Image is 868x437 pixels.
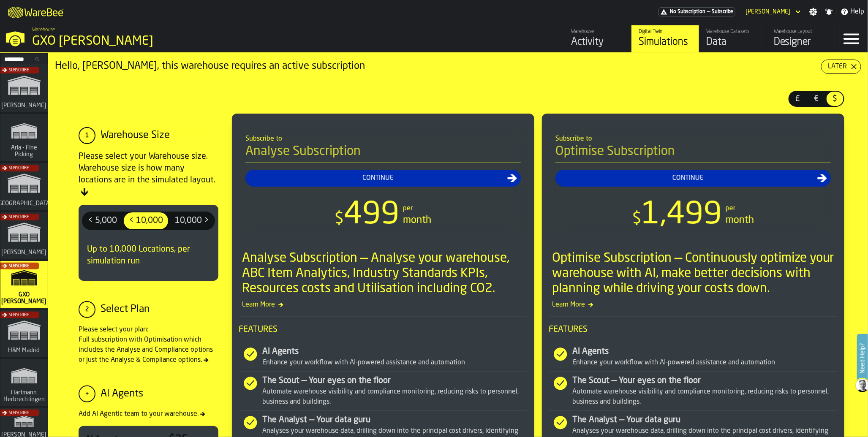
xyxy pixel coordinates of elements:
[0,212,48,261] a: link-to-/wh/i/1653e8cc-126b-480f-9c47-e01e76aa4a88/simulations
[827,92,844,106] div: thumb
[335,211,344,228] span: $
[555,170,831,187] button: button-Continue
[706,29,760,35] div: Warehouse Datasets
[262,346,528,358] div: AI Agents
[169,212,215,230] label: button-switch-multi-10,000 >
[822,8,837,16] label: button-toggle-Notifications
[0,114,48,163] a: link-to-/wh/i/48cbecf7-1ea2-4bc9-a439-03d5b66e1a58/simulations
[549,300,838,310] span: Learn More
[249,173,507,183] div: Continue
[572,387,838,407] div: Automate warehouse visibility and compliance monitoring, reducing risks to personnel, business an...
[55,60,821,73] div: Hello, [PERSON_NAME], this warehouse requires an active subscription
[572,358,838,368] div: Enhance your workflow with AI-powered assistance and automation
[84,214,120,228] span: < 5,000
[571,35,625,49] div: Activity
[82,237,215,274] div: Up to 10,000 Locations, per simulation run
[639,29,692,35] div: Digital Twin
[245,134,521,144] div: Subscribe to
[808,92,825,106] div: thumb
[631,25,699,52] a: link-to-/wh/i/baca6aa3-d1fc-43c0-a604-2a1c9d5db74d/simulations
[262,414,528,426] div: The Analyst — Your data guru
[555,144,831,163] h4: Optimise Subscription
[774,35,827,49] div: Designer
[726,204,735,214] div: per
[403,214,432,227] div: month
[9,411,29,415] span: Subscribe
[559,173,817,183] div: Continue
[262,375,528,387] div: The Scout — Your eyes on the floor
[835,25,868,52] label: button-toggle-Menu
[789,91,807,107] label: button-switch-multi-£
[564,25,631,52] a: link-to-/wh/i/baca6aa3-d1fc-43c0-a604-2a1c9d5db74d/feed/
[245,170,521,187] button: button-Continue
[572,375,838,387] div: The Scout — Your eyes on the floor
[4,144,44,158] span: Arla - Fine Picking
[851,7,865,17] span: Help
[82,212,123,230] label: button-switch-multi-< 5,000
[0,261,48,310] a: link-to-/wh/i/baca6aa3-d1fc-43c0-a604-2a1c9d5db74d/simulations
[807,91,826,107] label: button-switch-multi-€
[32,34,260,49] div: GXO [PERSON_NAME]
[32,27,55,33] span: Warehouse
[0,65,48,114] a: link-to-/wh/i/72fe6713-8242-4c3c-8adf-5d67388ea6d5/simulations
[9,166,29,171] span: Subscribe
[742,7,803,17] div: DropdownMenuValue-Ana Milicic
[0,163,48,212] a: link-to-/wh/i/b5402f52-ce28-4f27-b3d4-5c6d76174849/simulations
[0,359,48,408] a: link-to-/wh/i/f0a6b354-7883-413a-84ff-a65eb9c31f03/simulations
[746,8,791,15] div: DropdownMenuValue-Ana Milicic
[239,324,528,336] span: Features
[403,204,413,214] div: per
[79,325,218,365] div: Please select your plan: Full subscription with Optimisation which includes the Analyse and Compl...
[572,414,838,426] div: The Analyst — Your data guru
[642,200,722,231] span: 1,499
[837,7,868,17] label: button-toggle-Help
[658,7,735,16] a: link-to-/wh/i/baca6aa3-d1fc-43c0-a604-2a1c9d5db74d/pricing/
[125,214,166,228] span: < 10,000
[2,389,46,403] span: Hartmann Herbrechtingen
[245,144,521,163] h4: Analyse Subscription
[572,346,838,358] div: AI Agents
[707,9,710,15] span: —
[828,93,842,104] span: $
[670,9,705,15] span: No Subscription
[79,127,95,144] div: 1
[552,251,838,296] div: Optimise Subscription — Continuously optimize your warehouse with AI, make better decisions with ...
[9,68,29,73] span: Subscribe
[242,251,528,296] div: Analyse Subscription — Analyse your warehouse, ABC Item Analytics, Industry Standards KPIs, Resou...
[726,214,754,227] div: month
[344,200,400,231] span: 499
[632,211,642,228] span: $
[124,212,168,229] div: thumb
[262,358,528,368] div: Enhance your workflow with AI-powered assistance and automation
[79,301,95,318] div: 2
[262,387,528,407] div: Automate warehouse visibility and compliance monitoring, reducing risks to personnel, business an...
[239,300,528,310] span: Learn More
[806,8,821,16] label: button-toggle-Settings
[9,313,29,318] span: Subscribe
[101,303,150,316] div: Select Plan
[83,212,122,229] div: thumb
[712,9,733,15] span: Subscribe
[826,91,844,107] label: button-switch-multi-$
[791,93,805,104] span: £
[170,212,214,229] div: thumb
[9,264,29,269] span: Subscribe
[706,35,760,49] div: Data
[821,60,861,74] button: button-Later
[79,409,218,419] div: Add AI Agentic team to your warehouse.
[555,134,831,144] div: Subscribe to
[549,324,838,336] span: Features
[123,212,169,230] label: button-switch-multi-< 10,000
[767,25,834,52] a: link-to-/wh/i/baca6aa3-d1fc-43c0-a604-2a1c9d5db74d/designer
[810,93,823,104] span: €
[79,385,95,402] div: +
[9,215,29,220] span: Subscribe
[571,29,625,35] div: Warehouse
[825,62,851,72] div: Later
[639,35,692,49] div: Simulations
[789,92,806,106] div: thumb
[101,387,143,401] div: AI Agents
[658,7,735,16] div: Menu Subscription
[171,214,212,228] span: 10,000 >
[0,310,48,359] a: link-to-/wh/i/0438fb8c-4a97-4a5b-bcc6-2889b6922db0/simulations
